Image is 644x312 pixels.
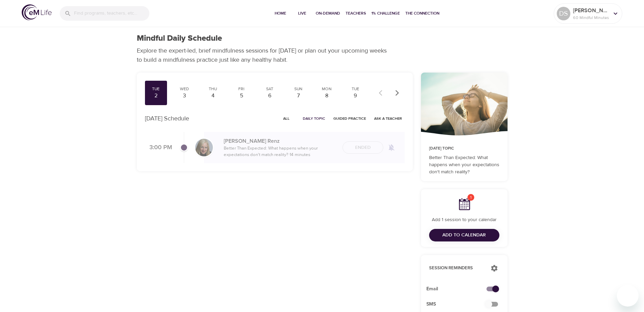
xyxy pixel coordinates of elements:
[148,92,165,100] div: 2
[383,139,400,156] span: Remind me when a class goes live every Tuesday at 3:00 PM
[617,285,639,307] iframe: Button to launch messaging window
[176,86,193,92] div: Wed
[300,113,328,124] button: Daily Topic
[442,231,486,239] span: Add to Calendar
[278,115,295,122] span: All
[233,92,250,100] div: 5
[290,92,307,100] div: 7
[22,4,52,20] img: logo
[429,216,499,223] p: Add 1 session to your calendar
[224,145,337,158] p: Better Than Expected: What happens when your expectations don't match reality? · 14 minutes
[316,10,340,17] span: On-Demand
[346,10,366,17] span: Teachers
[272,10,289,17] span: Home
[557,7,570,20] div: DS
[290,86,307,92] div: Sun
[347,86,364,92] div: Tue
[429,229,499,241] button: Add to Calendar
[294,10,310,17] span: Live
[176,92,193,100] div: 3
[318,86,335,92] div: Mon
[573,6,609,15] p: [PERSON_NAME]
[371,10,400,17] span: 1% Challenge
[261,92,278,100] div: 6
[137,34,222,43] h1: Mindful Daily Schedule
[426,301,491,308] span: SMS
[374,115,402,122] span: Ask a Teacher
[333,115,366,122] span: Guided Practice
[276,113,297,124] button: All
[303,115,325,122] span: Daily Topic
[74,6,149,21] input: Find programs, teachers, etc...
[145,114,189,123] p: [DATE] Schedule
[195,139,213,156] img: Diane_Renz-min.jpg
[318,92,335,100] div: 8
[204,92,221,100] div: 4
[405,10,439,17] span: The Connection
[347,92,364,100] div: 9
[148,86,165,92] div: Tue
[233,86,250,92] div: Fri
[467,194,474,201] span: 1
[224,137,337,145] p: [PERSON_NAME] Renz
[429,154,499,176] p: Better Than Expected: What happens when your expectations don't match reality?
[429,145,499,152] p: [DATE] Topic
[573,15,609,21] p: 60 Mindful Minutes
[145,143,172,152] p: 3:00 PM
[429,265,484,272] p: Session Reminders
[331,113,369,124] button: Guided Practice
[371,113,405,124] button: Ask a Teacher
[426,286,491,293] span: Email
[204,86,221,92] div: Thu
[137,46,391,64] p: Explore the expert-led, brief mindfulness sessions for [DATE] or plan out your upcoming weeks to ...
[261,86,278,92] div: Sat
